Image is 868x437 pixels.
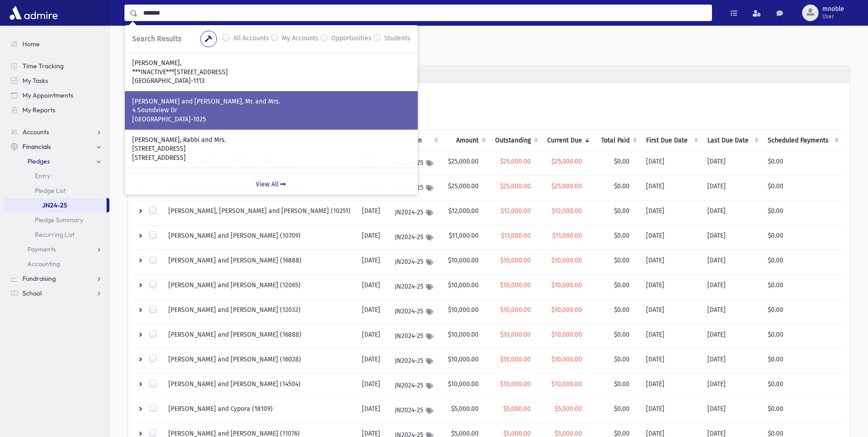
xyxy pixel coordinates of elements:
[4,257,109,271] a: Accounting
[4,125,109,139] a: Accounts
[762,176,842,201] td: $0.00
[641,176,701,201] td: [DATE]
[503,405,531,413] span: $5,000.00
[702,399,762,423] td: [DATE]
[356,374,389,399] td: [DATE]
[4,213,109,227] a: Pledge Summary
[163,300,356,324] td: [PERSON_NAME] and [PERSON_NAME] (12032)
[356,324,389,349] td: [DATE]
[35,186,66,195] span: Pledge List
[4,73,109,88] a: My Tasks
[389,300,442,324] td: JN2024-25
[500,355,531,363] span: $10,000.00
[389,349,442,374] td: JN2024-25
[132,115,410,124] p: [GEOGRAPHIC_DATA]-1025
[4,37,109,51] a: Home
[500,331,531,339] span: $10,000.00
[500,257,531,264] span: $10,000.00
[822,13,844,20] span: User
[356,399,389,423] td: [DATE]
[762,300,842,324] td: $0.00
[702,349,762,374] td: [DATE]
[614,405,630,413] span: $0.00
[641,201,701,225] td: [DATE]
[389,399,442,423] td: JN2024-25
[138,5,712,21] input: Search
[132,76,410,86] p: [GEOGRAPHIC_DATA]-1113
[442,176,490,201] td: $25,000.00
[22,128,49,136] span: Accounts
[22,91,73,99] span: My Appointments
[442,151,490,176] td: $25,000.00
[614,306,630,314] span: $0.00
[551,257,582,264] span: $10,000.00
[163,374,356,399] td: [PERSON_NAME] and [PERSON_NAME] (14504)
[132,106,410,115] p: 4 Soundview Dr
[35,172,50,180] span: Entry
[641,300,701,324] td: [DATE]
[163,225,356,250] td: [PERSON_NAME] and [PERSON_NAME] (10709)
[4,103,109,117] a: My Reports
[22,62,64,70] span: Time Tracking
[442,275,490,300] td: $10,000.00
[762,250,842,275] td: $0.00
[356,225,389,250] td: [DATE]
[762,275,842,300] td: $0.00
[500,158,531,165] span: $25,000.00
[762,151,842,176] td: $0.00
[442,225,490,250] td: $11,000.00
[500,182,531,190] span: $25,000.00
[389,250,442,275] td: JN2024-25
[22,289,42,297] span: School
[331,33,372,44] label: Opportunities
[702,176,762,201] td: [DATE]
[233,33,269,44] label: All Accounts
[702,250,762,275] td: [DATE]
[356,349,389,374] td: [DATE]
[762,374,842,399] td: $0.00
[389,374,442,399] td: JN2024-25
[500,306,531,314] span: $10,000.00
[132,97,410,106] p: [PERSON_NAME] and [PERSON_NAME], Mr. and Mrs.
[4,183,109,198] a: Pledge List
[4,242,109,257] a: Payments
[641,349,701,374] td: [DATE]
[442,250,490,275] td: $10,000.00
[702,130,762,151] th: Last Due Date: activate to sort column ascending
[22,106,55,114] span: My Reports
[132,34,181,43] span: Search Results
[551,182,582,190] span: $25,000.00
[27,245,56,253] span: Payments
[641,399,701,423] td: [DATE]
[551,355,582,363] span: $10,000.00
[4,139,109,154] a: Financials
[442,374,490,399] td: $10,000.00
[7,4,60,22] img: AdmirePro
[555,405,582,413] span: $5,000.00
[762,201,842,225] td: $0.00
[442,399,490,423] td: $5,000.00
[27,260,60,268] span: Accounting
[614,380,630,388] span: $0.00
[614,232,630,240] span: $0.00
[35,230,75,239] span: Recurring List
[163,324,356,349] td: [PERSON_NAME] and [PERSON_NAME] (16888)
[4,154,109,169] a: Pledges
[762,399,842,423] td: $0.00
[551,158,582,165] span: $25,000.00
[22,274,56,283] span: Fundraising
[702,225,762,250] td: [DATE]
[282,33,318,44] label: My Accounts
[702,275,762,300] td: [DATE]
[132,68,410,77] p: ***INACTIVE***[STREET_ADDRESS]
[163,399,356,423] td: [PERSON_NAME] and Cypora (18109)
[163,250,356,275] td: [PERSON_NAME] and [PERSON_NAME] (16888)
[501,232,531,240] span: $11,000.00
[4,59,109,73] a: Time Tracking
[389,225,442,250] td: JN2024-25
[593,130,641,151] th: Total Paid: activate to sort column ascending
[614,158,630,165] span: $0.00
[551,331,582,339] span: $10,000.00
[702,324,762,349] td: [DATE]
[442,300,490,324] td: $10,000.00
